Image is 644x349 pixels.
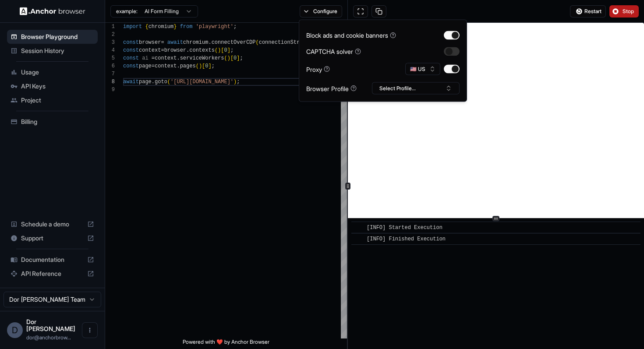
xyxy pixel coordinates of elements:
[105,46,115,54] div: 4
[155,63,177,69] span: context
[21,117,94,126] span: Billing
[372,82,460,95] button: Select Profile...
[139,79,152,85] span: page
[256,39,259,46] span: (
[7,65,98,79] div: Usage
[105,31,115,39] div: 2
[21,96,94,105] span: Project
[21,82,94,91] span: API Keys
[7,93,98,107] div: Project
[142,55,148,61] span: ai
[20,7,85,15] img: Anchor Logo
[21,220,84,229] span: Schedule a demo
[227,47,230,53] span: ]
[230,47,234,53] span: ;
[202,63,205,69] span: [
[7,79,98,93] div: API Keys
[21,255,84,264] span: Documentation
[105,23,115,31] div: 1
[372,5,386,18] button: Copy session ID
[180,63,196,69] span: pages
[306,31,396,40] div: Block ads and cookie banners
[139,63,152,69] span: page
[609,5,639,18] button: Stop
[105,70,115,78] div: 7
[155,55,177,61] span: context
[7,30,98,44] div: Browser Playground
[224,47,227,53] span: 0
[139,47,161,53] span: context
[186,47,189,53] span: .
[123,47,139,53] span: const
[570,5,606,18] button: Restart
[199,63,202,69] span: )
[227,55,230,61] span: )
[177,63,180,69] span: .
[300,5,342,18] button: Configure
[353,5,368,18] button: Open in full screen
[584,8,602,15] span: Restart
[367,225,442,231] span: [INFO] Started Execution
[183,39,209,46] span: chromium
[212,63,215,69] span: ;
[21,234,84,243] span: Support
[167,39,183,46] span: await
[234,55,237,61] span: 0
[180,24,193,30] span: from
[161,47,164,53] span: =
[145,24,148,30] span: {
[164,47,186,53] span: browser
[189,47,215,53] span: contexts
[177,55,180,61] span: .
[155,79,167,85] span: goto
[212,39,256,46] span: connectOverCDP
[196,63,199,69] span: (
[234,24,237,30] span: ;
[123,39,139,46] span: const
[105,39,115,46] div: 3
[183,338,269,349] span: Powered with ❤️ by Anchor Browser
[234,79,237,85] span: )
[105,86,115,94] div: 9
[367,236,446,242] span: [INFO] Finished Execution
[623,8,635,15] span: Stop
[123,24,142,30] span: import
[123,79,139,85] span: await
[196,24,234,30] span: 'playwright'
[26,334,71,341] span: dor@anchorbrowser.io
[173,24,177,30] span: }
[240,55,243,61] span: ;
[21,68,94,77] span: Usage
[205,63,208,69] span: 0
[152,63,155,69] span: =
[7,115,98,129] div: Billing
[105,54,115,62] div: 5
[7,267,98,281] div: API Reference
[116,8,138,15] span: example:
[356,235,360,243] span: ​
[105,62,115,70] div: 6
[218,47,221,53] span: )
[180,55,224,61] span: serviceWorkers
[237,79,240,85] span: ;
[208,63,211,69] span: ]
[82,322,98,338] button: Open menu
[7,217,98,231] div: Schedule a demo
[7,253,98,267] div: Documentation
[152,79,155,85] span: .
[405,63,440,75] button: 🇺🇸 US
[167,79,170,85] span: (
[215,47,218,53] span: (
[105,78,115,86] div: 8
[7,231,98,245] div: Support
[21,269,84,278] span: API Reference
[221,47,224,53] span: [
[123,55,139,61] span: const
[224,55,227,61] span: (
[259,39,309,46] span: connectionString
[237,55,240,61] span: ]
[26,318,75,332] span: Dor Dankner
[306,47,361,56] div: CAPTCHA solver
[21,32,94,41] span: Browser Playground
[170,79,234,85] span: '[URL][DOMAIN_NAME]'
